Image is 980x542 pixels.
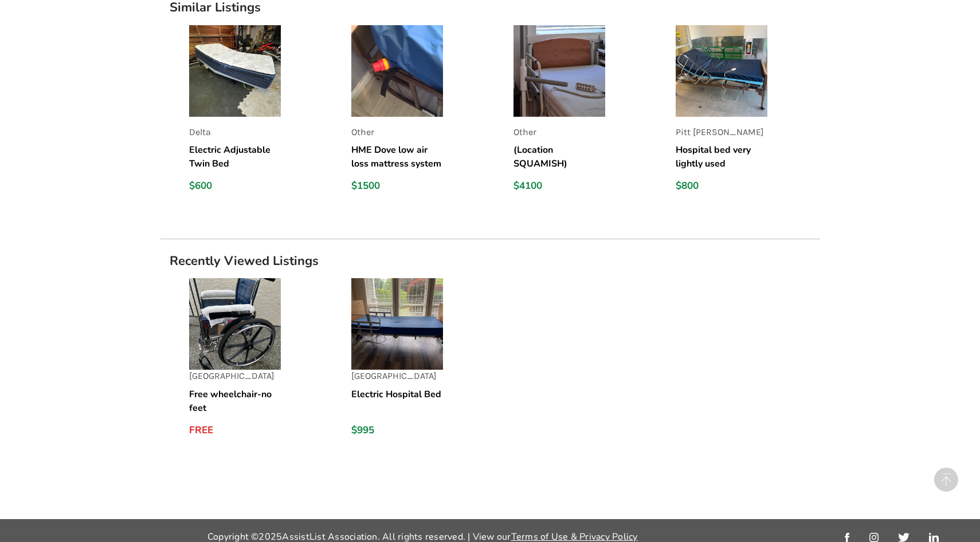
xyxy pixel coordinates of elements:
[351,143,443,171] h5: HME Dove low air loss mattress system
[351,25,495,202] a: listingOtherHME Dove low air loss mattress system$1500
[189,278,333,455] a: listing[GEOGRAPHIC_DATA]Free wheelchair-no feetFREE
[513,25,657,202] a: listingOther(Location SQUAMISH) Hospital Bed And Mattress$4100
[676,143,767,171] h5: Hospital bed very lightly used
[676,25,767,117] img: listing
[845,533,849,542] img: facebook_link
[189,25,281,117] img: listing
[189,126,281,139] p: Delta
[351,387,443,415] h5: Electric Hospital Bed
[189,143,281,171] h5: Electric Adjustable Twin Bed
[351,180,443,192] div: $1500
[189,180,281,192] div: $600
[189,424,281,437] div: FREE
[351,370,443,383] p: [GEOGRAPHIC_DATA]
[189,387,281,415] h5: Free wheelchair-no feet
[513,143,605,171] h5: (Location SQUAMISH) Hospital Bed And Mattress
[513,25,605,117] img: listing
[189,370,281,383] p: [GEOGRAPHIC_DATA]
[676,126,767,139] p: Pitt [PERSON_NAME]
[351,278,495,455] a: listing[GEOGRAPHIC_DATA]Electric Hospital Bed$995
[351,25,443,117] img: listing
[929,533,939,542] img: linkedin_link
[160,253,820,269] h1: Recently Viewed Listings
[869,533,879,542] img: instagram_link
[513,126,605,139] p: Other
[351,424,443,437] div: $995
[189,25,333,202] a: listingDeltaElectric Adjustable Twin Bed$600
[513,180,605,192] div: $4100
[189,278,281,370] img: listing
[351,126,443,139] p: Other
[351,278,443,370] img: listing
[676,180,767,192] div: $800
[898,533,909,542] img: twitter_link
[676,25,820,202] a: listingPitt [PERSON_NAME]Hospital bed very lightly used$800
